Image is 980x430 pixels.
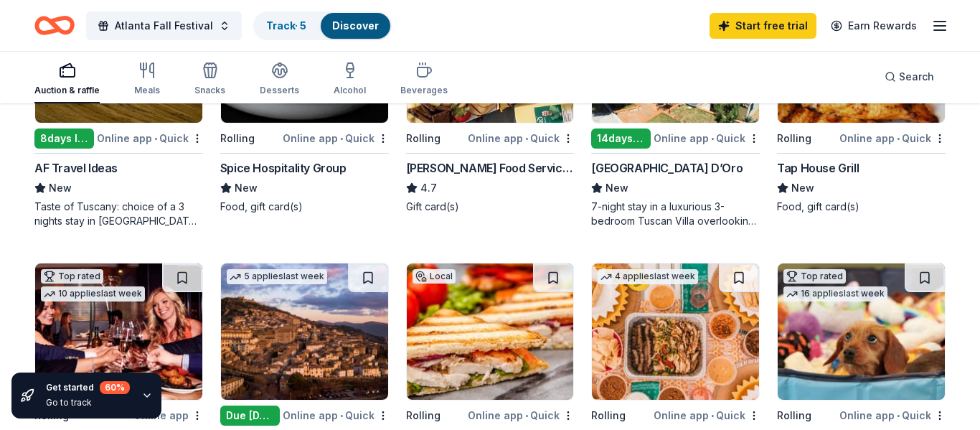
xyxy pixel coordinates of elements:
[783,286,887,302] div: 16 applies last week
[134,85,160,96] div: Meals
[41,286,145,302] div: 10 applies last week
[283,129,389,147] div: Online app Quick
[34,159,118,177] div: AF Travel Ideas
[46,381,130,394] div: Get started
[406,130,440,147] div: Rolling
[468,129,574,147] div: Online app Quick
[873,62,946,91] button: Search
[777,159,859,177] div: Tap House Grill
[97,129,203,147] div: Online app Quick
[220,406,280,426] div: Due [DATE]
[413,269,456,284] div: Local
[777,200,946,214] div: Food, gift card(s)
[235,179,258,197] span: New
[468,406,574,424] div: Online app Quick
[406,200,575,214] div: Gift card(s)
[822,13,925,39] a: Earn Rewards
[525,410,528,421] span: •
[525,133,528,144] span: •
[34,9,75,42] a: Home
[41,269,103,284] div: Top rated
[606,179,628,197] span: New
[134,56,160,103] button: Meals
[220,159,347,177] div: Spice Hospitality Group
[591,128,651,149] div: 14 days left
[591,407,626,424] div: Rolling
[332,19,379,32] a: Discover
[592,263,759,400] img: Image for Chuy's Tex-Mex
[407,263,574,400] img: Image for Augustino's
[711,133,714,144] span: •
[406,159,575,177] div: [PERSON_NAME] Food Service Store
[340,133,343,144] span: •
[654,129,760,147] div: Online app Quick
[86,11,242,40] button: Atlanta Fall Festival
[260,85,299,96] div: Desserts
[783,269,846,284] div: Top rated
[340,410,343,421] span: •
[115,17,213,34] span: Atlanta Fall Festival
[400,85,448,96] div: Beverages
[283,406,389,424] div: Online app Quick
[260,56,299,103] button: Desserts
[46,397,130,408] div: Go to track
[897,410,900,421] span: •
[34,85,100,96] div: Auction & raffle
[334,85,366,96] div: Alcohol
[35,263,202,400] img: Image for Cooper's Hawk Winery and Restaurants
[591,200,760,228] div: 7-night stay in a luxurious 3-bedroom Tuscan Villa overlooking a vineyard and the ancient walled ...
[100,381,130,394] div: 60 %
[710,13,816,39] a: Start free trial
[897,133,900,144] span: •
[220,200,389,214] div: Food, gift card(s)
[253,11,392,40] button: Track· 5Discover
[839,129,946,147] div: Online app Quick
[34,128,94,149] div: 8 days left
[777,407,811,424] div: Rolling
[899,68,934,85] span: Search
[400,56,448,103] button: Beverages
[839,406,946,424] div: Online app Quick
[49,179,72,197] span: New
[221,263,388,400] img: Image for Hill Town Tours
[591,159,743,177] div: [GEOGRAPHIC_DATA] D’Oro
[791,179,814,197] span: New
[598,269,698,284] div: 4 applies last week
[778,263,945,400] img: Image for BarkBox
[654,406,760,424] div: Online app Quick
[227,269,327,284] div: 5 applies last week
[334,56,366,103] button: Alcohol
[154,133,157,144] span: •
[406,407,440,424] div: Rolling
[34,200,203,228] div: Taste of Tuscany: choice of a 3 nights stay in [GEOGRAPHIC_DATA] or a 5 night stay in [GEOGRAPHIC...
[34,56,100,103] button: Auction & raffle
[777,130,811,147] div: Rolling
[194,56,225,103] button: Snacks
[220,130,255,147] div: Rolling
[194,85,225,96] div: Snacks
[420,179,437,197] span: 4.7
[266,19,306,32] a: Track· 5
[711,410,714,421] span: •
